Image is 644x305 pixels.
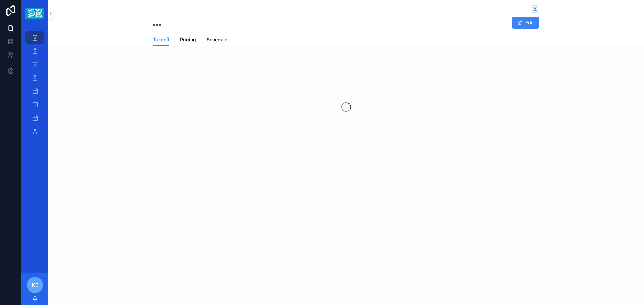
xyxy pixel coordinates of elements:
[153,36,169,43] span: Takeoff
[512,17,539,29] button: Edit
[180,36,196,43] span: Pricing
[207,33,227,47] a: Schedule
[32,281,39,289] span: KE
[153,33,169,46] a: Takeoff
[25,8,44,19] img: App logo
[207,36,227,43] span: Schedule
[21,27,48,146] div: scrollable content
[180,33,196,47] a: Pricing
